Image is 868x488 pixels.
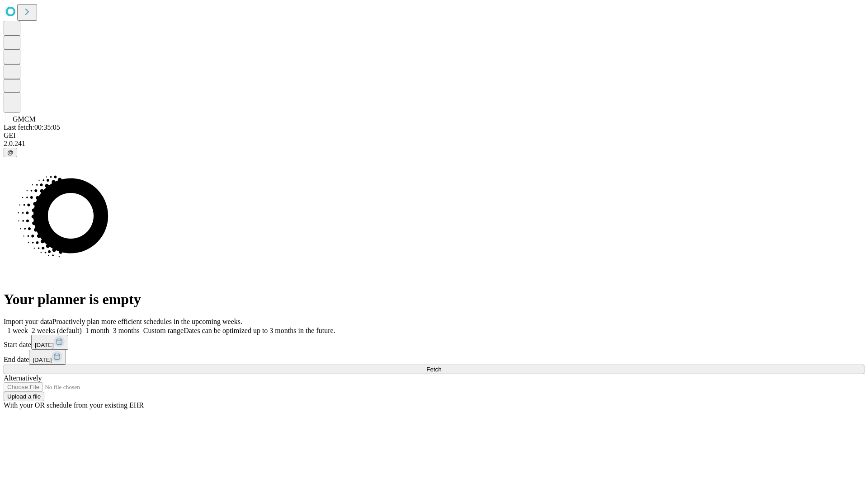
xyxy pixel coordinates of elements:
[4,392,44,401] button: Upload a file
[143,327,184,334] span: Custom range
[4,123,60,131] span: Last fetch: 00:35:05
[29,350,66,365] button: [DATE]
[35,342,54,348] span: [DATE]
[4,374,42,382] span: Alternatively
[4,365,864,374] button: Fetch
[52,318,242,325] span: Proactively plan more efficient schedules in the upcoming weeks.
[426,366,441,373] span: Fetch
[113,327,140,334] span: 3 months
[4,291,864,308] h1: Your planner is empty
[4,140,864,148] div: 2.0.241
[4,318,52,325] span: Import your data
[4,401,144,409] span: With your OR schedule from your existing EHR
[184,327,335,334] span: Dates can be optimized up to 3 months in the future.
[32,327,82,334] span: 2 weeks (default)
[4,131,864,140] div: GEI
[7,327,28,334] span: 1 week
[13,115,36,123] span: GMCM
[33,357,52,363] span: [DATE]
[31,335,68,350] button: [DATE]
[4,148,17,157] button: @
[4,350,864,365] div: End date
[85,327,109,334] span: 1 month
[4,335,864,350] div: Start date
[7,149,14,156] span: @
